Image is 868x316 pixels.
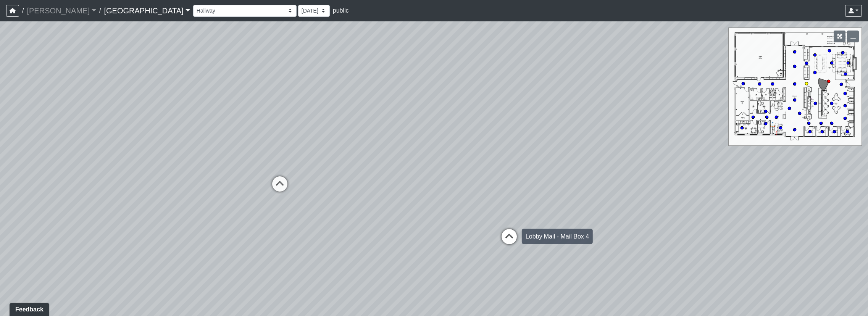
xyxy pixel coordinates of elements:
span: / [96,3,104,18]
span: public [333,7,349,14]
span: / [19,3,27,18]
div: Lobby Mail - Mail Box 4 [522,229,593,244]
a: [GEOGRAPHIC_DATA] [104,3,190,18]
a: [PERSON_NAME] [27,3,96,18]
iframe: Ybug feedback widget [6,301,51,316]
